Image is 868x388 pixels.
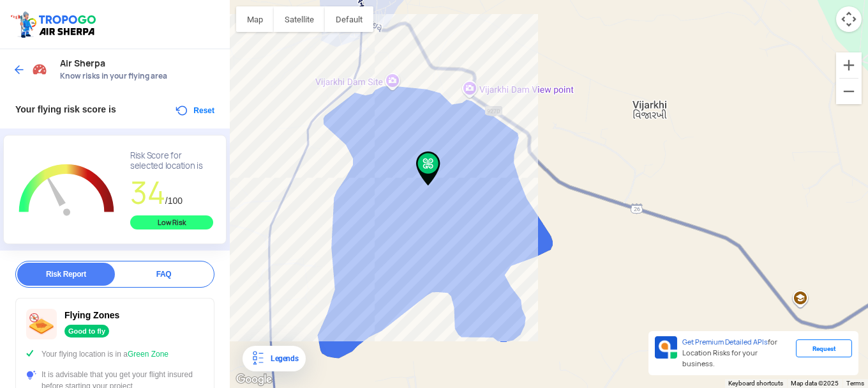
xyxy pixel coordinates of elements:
[130,215,213,229] div: Low Risk
[728,379,783,388] button: Keyboard shortcuts
[677,336,796,370] div: for Location Risks for your business.
[165,196,183,206] span: /100
[13,151,120,231] g: Chart
[846,380,864,387] a: Terms
[274,6,325,32] button: Show satellite imagery
[791,380,839,387] span: Map data ©2025
[130,151,213,171] div: Risk Score for selected location is
[64,310,119,320] span: Flying Zones
[15,104,116,114] span: Your flying risk score is
[130,173,165,213] span: 34
[32,61,47,77] img: Risk Scores
[64,325,109,338] div: Good to fly
[10,10,100,39] img: ic_tgdronemaps.svg
[233,371,275,388] a: Open this area in Google Maps (opens a new window)
[60,58,217,68] span: Air Sherpa
[128,350,168,359] span: Green Zone
[60,71,217,81] span: Know risks in your flying area
[836,6,862,32] button: Map camera controls
[836,79,862,104] button: Zoom out
[26,348,204,360] div: Your flying location is in a
[796,339,852,357] div: Request
[250,351,266,366] img: Legends
[266,351,298,366] div: Legends
[236,6,274,32] button: Show street map
[17,263,115,286] div: Risk Report
[233,371,275,388] img: Google
[655,336,677,359] img: Premium APIs
[174,103,214,118] button: Reset
[115,263,213,286] div: FAQ
[26,309,57,339] img: ic_nofly.svg
[836,52,862,78] button: Zoom in
[682,338,768,346] span: Get Premium Detailed APIs
[13,63,26,76] img: ic_arrow_back_blue.svg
